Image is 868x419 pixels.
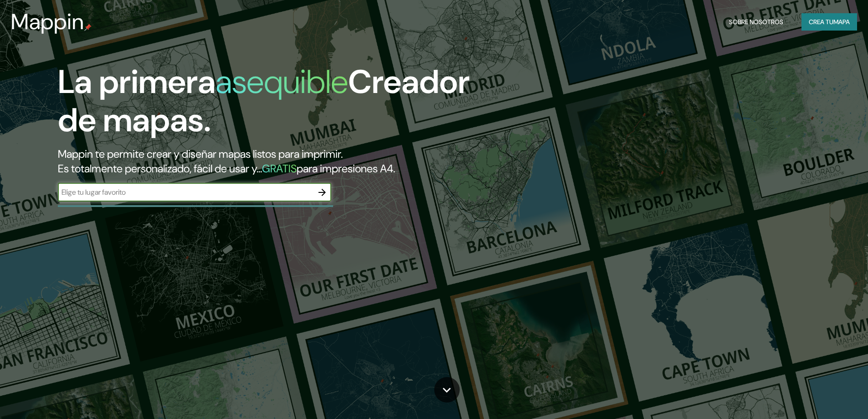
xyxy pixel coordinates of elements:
font: mapa [833,18,850,26]
iframe: Help widget launcher [787,383,858,409]
font: Sobre nosotros [729,18,783,26]
font: Es totalmente personalizado, fácil de usar y... [58,161,262,176]
button: Sobre nosotros [725,13,787,31]
font: GRATIS [262,161,297,176]
img: pin de mapeo [84,24,92,31]
font: para impresiones A4. [297,161,395,176]
font: Creador de mapas. [58,61,470,141]
font: La primera [58,61,216,103]
font: Mappin te permite crear y diseñar mapas listos para imprimir. [58,147,343,161]
input: Elige tu lugar favorito [58,187,313,197]
font: Mappin [11,7,84,36]
font: Crea tu [809,18,833,26]
button: Crea tumapa [801,13,857,31]
font: asequible [216,61,348,103]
